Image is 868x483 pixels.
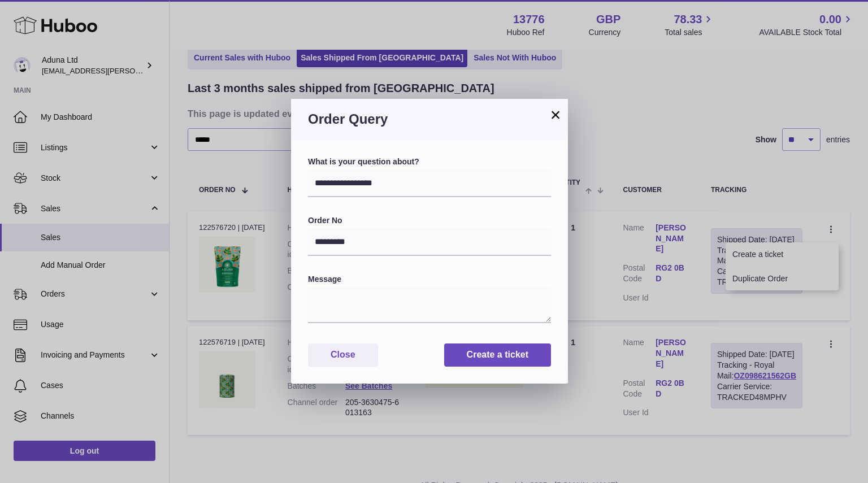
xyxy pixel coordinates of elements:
label: Message [308,274,551,285]
button: Close [308,343,378,367]
h3: Order Query [308,110,551,128]
button: Create a ticket [444,343,551,367]
label: What is your question about? [308,156,551,167]
button: × [549,108,562,121]
label: Order No [308,215,551,226]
